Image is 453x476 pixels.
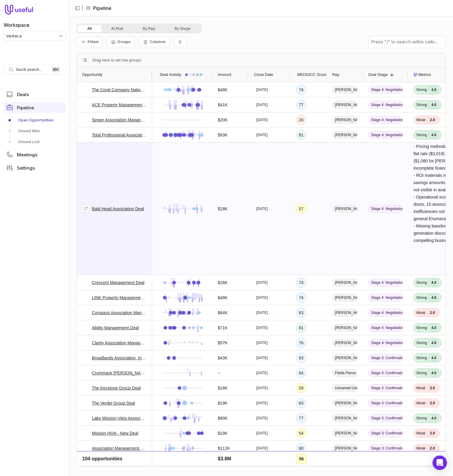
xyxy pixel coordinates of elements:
kbd: ⌘ K [51,67,61,73]
span: [PERSON_NAME] [332,429,358,437]
button: By Stage [165,25,200,32]
a: The Verdei Group Deal [92,399,135,407]
time: [DATE] [256,310,268,315]
span: Weak [416,386,425,390]
div: 60 [296,443,306,453]
a: Pipeline [4,102,66,113]
span: 2.0 [427,117,437,123]
time: [DATE] [256,371,268,375]
time: [DATE] [256,386,268,390]
span: Columns [150,39,166,44]
span: $28K [218,279,228,286]
time: [DATE] [256,446,268,451]
span: [PERSON_NAME] [332,444,358,452]
a: Closed Lost [4,137,66,147]
div: 81 [296,130,306,140]
li: Pipeline [86,5,111,12]
a: Crummack [PERSON_NAME] Deal [92,369,147,377]
a: Broadlands Association, Inc. Deal [92,354,147,362]
span: $19K [218,399,228,407]
div: 49 [296,458,306,468]
div: 77 [296,100,306,110]
span: Stage 4: Negotiation [368,339,403,347]
button: Collapse sidebar [73,4,82,13]
span: Strong [416,325,427,330]
span: Strong [416,133,427,137]
span: $48K [218,86,228,93]
span: Stage 4: Negotiation [368,101,403,109]
span: $48K [218,294,228,301]
div: 77 [296,413,306,423]
span: Strong [416,280,427,285]
time: [DATE] [256,295,268,300]
span: MEDDICC Score [297,71,327,78]
span: 2.0 [427,400,437,406]
span: [PERSON_NAME] [332,399,358,407]
button: At Risk [102,25,133,32]
div: MEDDICC Score [296,67,321,82]
button: All [78,25,102,32]
time: [DATE] [256,431,268,436]
span: [PERSON_NAME] [332,339,358,347]
div: 74 [296,293,306,303]
span: [PERSON_NAME] [332,86,358,94]
span: [PERSON_NAME] [332,324,358,332]
div: Pipeline submenu [4,115,66,147]
a: Crescent Management Deal [92,279,144,286]
span: $19K [218,430,228,437]
button: Group Pipeline [106,37,135,47]
span: [PERSON_NAME] [332,131,358,139]
span: Stage 3: Confirmation [368,399,403,407]
time: [DATE] [256,416,268,421]
span: Stage 4: Negotiation [368,294,403,302]
span: Settings [17,166,35,170]
time: [DATE] [256,117,268,122]
time: [DATE] [256,401,268,406]
span: $18K [218,384,228,392]
span: 2.0 [427,430,437,436]
div: 59 [296,383,306,393]
span: 4.0 [429,325,439,331]
span: 2.0 [427,445,437,451]
span: Strong [416,340,427,345]
span: $18K [218,205,228,212]
a: Timberline District Consulting - New Deal [92,460,147,467]
a: Singer Association Management - New Deal [92,116,147,124]
a: Ability Management Deal [92,324,139,331]
span: Quick search... [16,67,42,72]
span: $71K [218,324,228,331]
a: Lake Mission Viejo Association Deal [92,415,147,422]
span: Stage 3: Confirmation [368,384,403,392]
span: [PERSON_NAME] [332,459,358,467]
span: 4.0 [429,355,439,361]
span: Strong [416,87,427,92]
div: 63 [296,353,306,363]
a: Compass Association Management Deal [92,309,147,316]
a: Open Opportunities [4,115,66,125]
span: 4.0 [429,132,439,138]
span: Strong [416,102,427,107]
time: [DATE] [256,355,268,360]
span: Close Date [254,71,273,78]
div: 76 [296,338,306,348]
div: 20 [296,115,306,125]
span: [PERSON_NAME] [332,101,358,109]
a: Total Professional Association Management - New Deal [92,131,147,139]
span: Stage 4: Negotiation [368,116,403,124]
span: $57K [218,339,228,346]
div: 81 [296,323,306,333]
time: [DATE] [256,340,268,345]
span: Metrics [418,71,431,78]
span: Strong [416,355,427,360]
span: Stage 3: Confirmation [368,459,403,467]
span: 4.0 [429,295,439,301]
span: $90K [218,415,228,422]
button: Filter Pipeline [77,37,103,47]
span: Stage 3: Confirmation [368,444,403,452]
span: 2.0 [427,460,437,466]
span: 4.0 [429,370,439,376]
a: The Coral Company Nationals [92,86,147,93]
span: Weak [416,461,425,466]
a: Mission HOA - New Deal [92,430,138,437]
span: Stage 4: Negotiation [368,205,403,213]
